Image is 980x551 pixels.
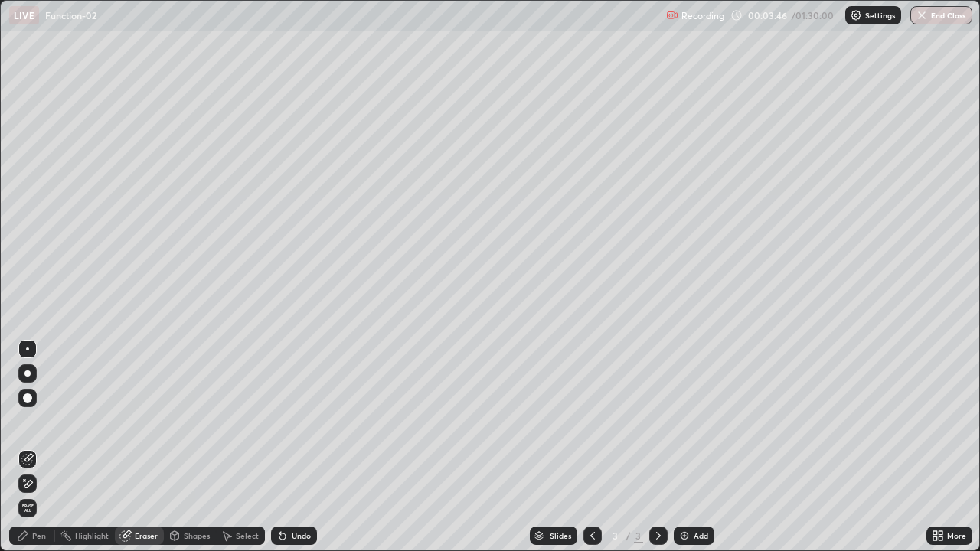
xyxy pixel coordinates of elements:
div: Pen [32,532,46,540]
div: 3 [634,529,643,543]
div: More [947,532,966,540]
div: Highlight [75,532,109,540]
div: 3 [608,531,623,540]
img: class-settings-icons [850,9,862,21]
div: Undo [292,532,311,540]
div: Shapes [184,532,210,540]
div: Add [694,532,708,540]
div: Eraser [135,532,158,540]
img: end-class-cross [916,9,928,21]
p: Recording [681,10,724,21]
p: Function-02 [45,9,96,21]
div: Select [236,532,259,540]
p: LIVE [14,9,34,21]
div: / [626,531,631,540]
p: Settings [865,11,895,19]
button: End Class [910,6,972,24]
span: Erase all [19,504,36,513]
div: Slides [550,532,571,540]
img: recording.375f2c34.svg [666,9,678,21]
img: add-slide-button [678,530,691,542]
